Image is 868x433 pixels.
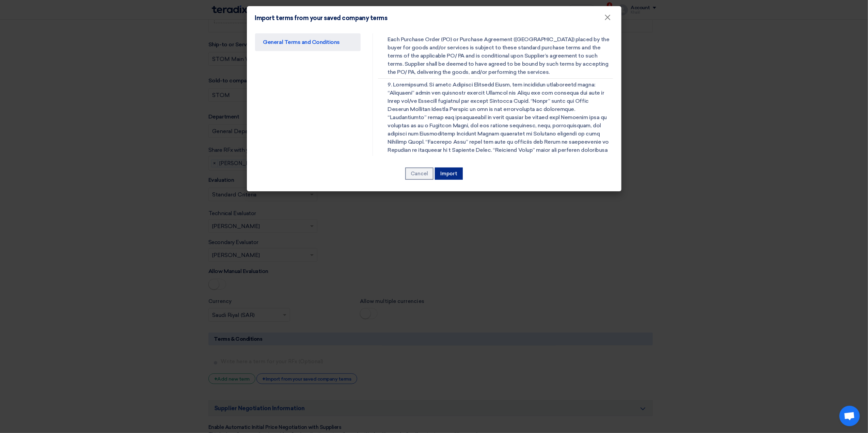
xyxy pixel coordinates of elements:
[599,11,617,25] button: Close
[388,81,610,342] span: 9. Loremipsumd. Si ametc Adipisci Elitsedd Eiusm, tem incididun utlaboreetd magna: “Aliquaeni” ad...
[604,12,611,26] span: ×
[388,35,610,76] span: Each Purchase Order (PO) or Purchase Agreement ([GEOGRAPHIC_DATA]) placed by the buyer for goods ...
[435,167,463,180] button: Import
[255,14,388,22] h4: Import terms from your saved company terms
[405,167,433,180] button: Cancel
[255,33,361,51] a: General Terms and Conditions
[839,406,860,426] div: Open chat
